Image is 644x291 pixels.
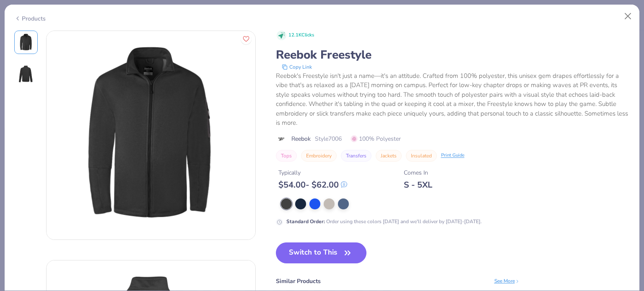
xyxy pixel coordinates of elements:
div: See More [494,277,520,285]
button: Transfers [341,150,371,162]
button: Embroidery [301,150,337,162]
div: Reebok's Freestyle isn't just a name—it's an attitude. Crafted from 100% polyester, this unisex g... [276,71,630,128]
button: Insulated [406,150,437,162]
strong: Standard Order : [286,218,325,225]
div: Reebok Freestyle [276,47,630,63]
span: Reebok [291,134,311,143]
div: Products [14,14,46,23]
img: brand logo [276,136,287,142]
span: Style 7006 [315,134,342,143]
div: S - 5XL [404,180,432,190]
button: Like [241,33,252,44]
div: Comes In [404,168,432,177]
button: Jackets [376,150,402,162]
button: Switch to This [276,242,367,263]
div: Print Guide [441,152,465,159]
button: copy to clipboard [279,63,314,71]
div: Similar Products [276,277,321,286]
img: Front [16,32,36,52]
button: Close [620,8,636,24]
button: Tops [276,150,297,162]
img: Back [16,64,36,84]
div: Order using these colors [DATE] and we'll deliver by [DATE]-[DATE]. [286,218,482,225]
div: Typically [278,168,347,177]
span: 12.1K Clicks [288,32,314,39]
div: $ 54.00 - $ 62.00 [278,180,347,190]
img: Front [47,31,255,239]
span: 100% Polyester [351,134,401,143]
